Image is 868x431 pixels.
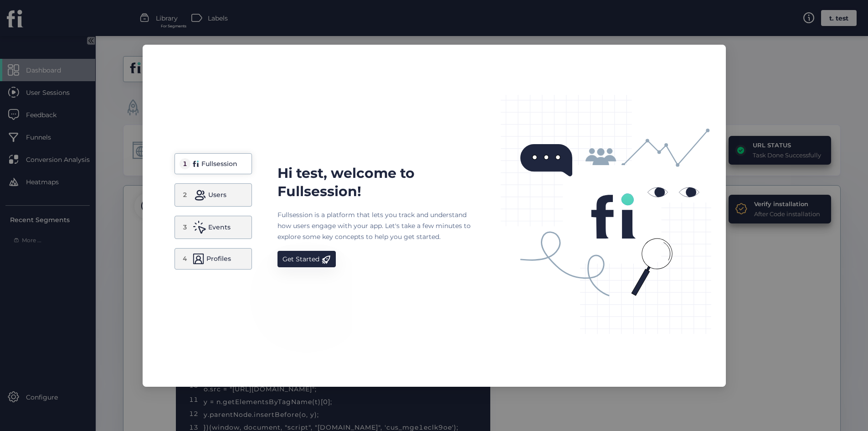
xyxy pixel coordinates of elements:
div: Hi test, welcome to Fullsession! [277,164,478,201]
div: Users [208,189,226,200]
div: Events [208,222,231,233]
div: Fullsession [201,158,237,169]
button: Get Started [277,251,336,267]
div: 4 [183,254,187,263]
div: Get Started [282,254,319,265]
div: Fullsession is a platform that lets you track and understand how users engage with your app. Let'... [277,209,478,242]
div: 2 [183,190,187,199]
div: 1 [183,159,187,168]
div: 3 [183,223,187,232]
div: Profiles [206,253,231,264]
